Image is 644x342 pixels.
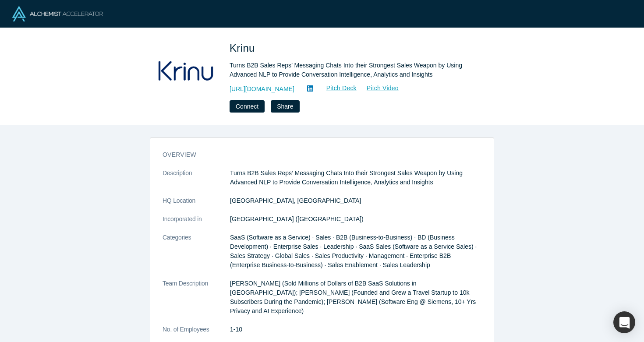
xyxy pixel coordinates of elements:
[271,100,299,113] button: Share
[230,196,481,205] dd: [GEOGRAPHIC_DATA], [GEOGRAPHIC_DATA]
[230,279,481,316] p: [PERSON_NAME] (Sold Millions of Dollars of B2B SaaS Solutions in [GEOGRAPHIC_DATA]); [PERSON_NAME...
[230,169,481,187] p: Turns B2B Sales Reps’ Messaging Chats Into their Strongest Sales Weapon by Using Advanced NLP to ...
[163,150,469,159] h3: overview
[156,40,217,102] img: Krinu 's Logo
[230,85,294,94] a: [URL][DOMAIN_NAME]
[12,6,103,21] img: Alchemist Logo
[163,196,230,215] dt: HQ Location
[163,279,230,325] dt: Team Description
[230,42,258,54] span: Krinu
[230,61,475,79] div: Turns B2B Sales Reps’ Messaging Chats Into their Strongest Sales Weapon by Using Advanced NLP to ...
[230,215,481,224] dd: [GEOGRAPHIC_DATA] ([GEOGRAPHIC_DATA])
[230,325,481,334] dd: 1-10
[163,169,230,196] dt: Description
[163,215,230,233] dt: Incorporated in
[230,100,265,113] button: Connect
[317,83,357,93] a: Pitch Deck
[163,233,230,279] dt: Categories
[357,83,399,93] a: Pitch Video
[230,234,477,268] span: SaaS (Software as a Service) · Sales · B2B (Business-to-Business) · BD (Business Development) · E...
